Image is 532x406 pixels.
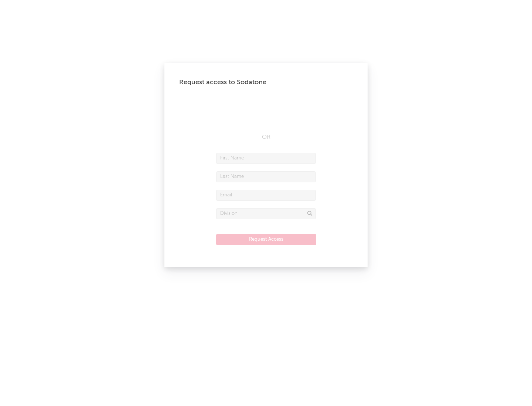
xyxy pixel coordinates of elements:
button: Request Access [216,234,316,245]
div: OR [216,133,316,142]
input: Last Name [216,171,316,182]
input: Email [216,190,316,201]
div: Request access to Sodatone [179,78,353,87]
input: Division [216,208,316,219]
input: First Name [216,153,316,164]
